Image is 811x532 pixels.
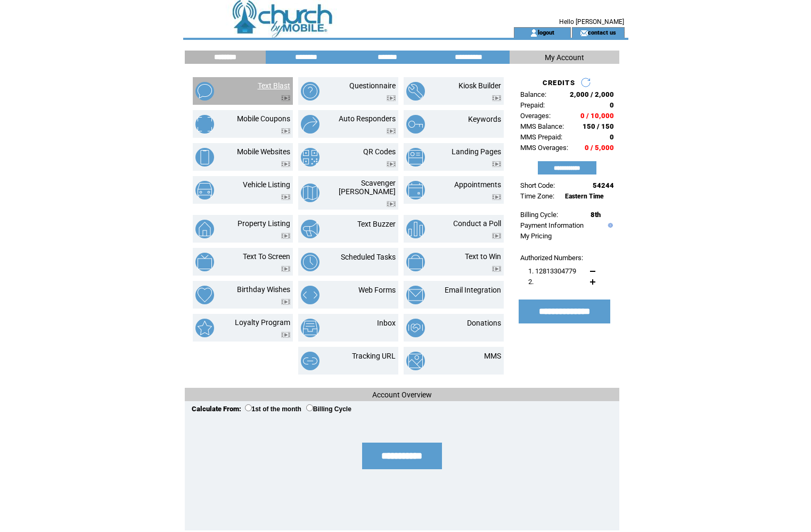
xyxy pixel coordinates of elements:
[301,184,320,202] img: scavenger-hunt.png
[580,112,614,120] span: 0 / 10,000
[610,101,614,109] span: 0
[243,180,290,189] a: Vehicle Listing
[465,252,501,261] a: Text to Win
[591,211,601,219] span: 8th
[195,181,214,199] img: vehicle-listing.png
[559,18,624,26] span: Hello [PERSON_NAME]
[520,211,558,219] span: Billing Cycle:
[306,405,351,413] label: Billing Cycle
[492,194,501,200] img: video.png
[245,404,252,411] input: 1st of the month
[192,405,241,413] span: Calculate From:
[281,266,290,272] img: video.png
[195,148,214,167] img: mobile-websites.png
[520,144,568,152] span: MMS Overages:
[492,161,501,167] img: video.png
[237,219,290,228] a: Property Listing
[484,352,501,360] a: MMS
[528,267,576,275] span: 1. 12813304779
[339,114,396,123] a: Auto Responders
[301,220,320,238] img: text-buzzer.png
[570,90,614,98] span: 2,000 / 2,000
[301,148,320,167] img: qr-codes.png
[281,299,290,305] img: video.png
[406,82,425,101] img: kiosk-builder.png
[301,286,320,304] img: web-forms.png
[445,286,501,294] a: Email Integration
[281,128,290,134] img: video.png
[387,95,396,101] img: video.png
[585,144,614,152] span: 0 / 5,000
[520,122,564,130] span: MMS Balance:
[195,220,214,238] img: property-listing.png
[281,233,290,239] img: video.png
[406,319,425,337] img: donations.png
[372,390,432,399] span: Account Overview
[520,90,546,98] span: Balance:
[349,81,396,90] a: Questionnaire
[605,223,613,228] img: help.gif
[301,253,320,271] img: scheduled-tasks.png
[281,95,290,101] img: video.png
[538,29,554,36] a: logout
[281,194,290,200] img: video.png
[458,81,501,90] a: Kiosk Builder
[452,147,501,156] a: Landing Pages
[301,319,320,337] img: inbox.png
[387,128,396,134] img: video.png
[406,352,425,370] img: mms.png
[245,405,301,413] label: 1st of the month
[258,81,290,90] a: Text Blast
[492,95,501,101] img: video.png
[195,319,214,337] img: loyalty-program.png
[387,201,396,207] img: video.png
[520,192,554,200] span: Time Zone:
[195,115,214,134] img: mobile-coupons.png
[492,266,501,272] img: video.png
[520,181,555,189] span: Short Code:
[610,133,614,141] span: 0
[520,101,545,109] span: Prepaid:
[406,148,425,167] img: landing-pages.png
[520,133,562,141] span: MMS Prepaid:
[406,253,425,271] img: text-to-win.png
[583,122,614,130] span: 150 / 150
[237,285,290,294] a: Birthday Wishes
[235,318,290,327] a: Loyalty Program
[339,179,396,196] a: Scavenger [PERSON_NAME]
[237,114,290,123] a: Mobile Coupons
[528,278,534,286] span: 2.
[406,220,425,238] img: conduct-a-poll.png
[520,112,551,120] span: Overages:
[520,232,552,240] a: My Pricing
[545,53,584,62] span: My Account
[281,332,290,338] img: video.png
[301,115,320,134] img: auto-responders.png
[357,220,396,228] a: Text Buzzer
[406,286,425,304] img: email-integration.png
[565,193,604,200] span: Eastern Time
[467,319,501,327] a: Donations
[358,286,396,294] a: Web Forms
[195,286,214,304] img: birthday-wishes.png
[588,29,616,36] a: contact us
[306,404,313,411] input: Billing Cycle
[520,254,583,262] span: Authorized Numbers:
[387,161,396,167] img: video.png
[406,181,425,199] img: appointments.png
[195,253,214,271] img: text-to-screen.png
[520,221,584,229] a: Payment Information
[195,82,214,101] img: text-blast.png
[530,29,538,37] img: account_icon.gif
[406,115,425,134] img: keywords.png
[492,233,501,239] img: video.png
[237,147,290,156] a: Mobile Websites
[281,161,290,167] img: video.png
[377,319,396,327] a: Inbox
[341,253,396,261] a: Scheduled Tasks
[593,181,614,189] span: 54244
[454,180,501,189] a: Appointments
[453,219,501,228] a: Conduct a Poll
[468,115,501,123] a: Keywords
[543,79,575,87] span: CREDITS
